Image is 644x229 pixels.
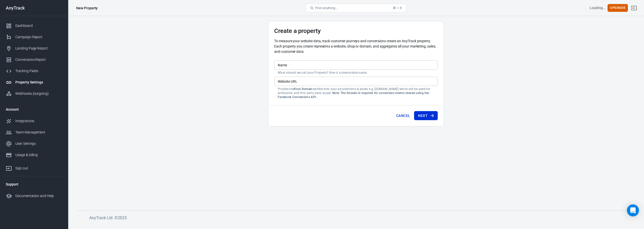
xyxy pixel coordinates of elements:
[2,127,66,138] a: Team Management
[590,5,606,11] div: Account id: <>
[2,149,66,161] a: Usage & billing
[627,204,639,216] div: Open Intercom Messenger
[393,6,402,10] div: ⌘ + K
[15,68,62,74] div: Tracking Pixels
[274,60,438,70] input: Your Website Name
[608,4,628,12] button: Upgrade
[15,46,62,51] div: Landing Page Report
[15,141,62,146] div: User Settings
[394,111,412,120] button: Cancel
[2,178,66,190] li: Support
[274,77,438,86] input: example.com
[15,152,62,158] div: Usage & billing
[306,4,406,12] button: Find anything...⌘ + K
[294,87,312,91] strong: Root Domain
[274,38,438,54] p: To measure your website data, track customer journeys and conversions create an AnyTrack property...
[15,91,62,96] div: Webhooks (outgoing)
[2,103,66,115] li: Account
[2,31,66,43] a: Campaign Report
[2,65,66,77] a: Tracking Pixels
[15,80,62,85] div: Property Settings
[15,57,62,62] div: Conversions Report
[2,20,66,31] a: Dashboard
[278,71,434,75] p: What should we call your Property? Give it a memorable name.
[2,54,66,65] a: Conversions Report
[274,27,438,34] h3: Create a property
[76,6,98,11] div: New Property
[15,193,62,199] div: Documentation and Help
[2,115,66,127] a: Integrations
[628,2,640,14] a: Sign out
[15,118,62,124] div: Integrations
[15,166,62,171] div: Sign out
[15,23,62,28] div: Dashboard
[89,215,467,221] h6: AnyTrack Ltd. © 2025
[2,77,66,88] a: Property Settings
[315,6,338,10] span: Find anything...
[15,34,62,40] div: Campaign Report
[2,88,66,99] a: Webhooks (outgoing)
[278,91,429,99] strong: Note: The Domain is required for conversion events shared using the Facebook Conversions API.
[15,130,62,135] div: Team Management
[278,87,434,99] p: Provide the verified with your ad platforms & pixels e.g. [DOMAIN_NAME] which will be used for at...
[2,161,66,174] a: Sign out
[2,138,66,149] a: User Settings
[2,6,66,10] div: AnyTrack
[414,111,438,120] button: Next
[2,43,66,54] a: Landing Page Report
